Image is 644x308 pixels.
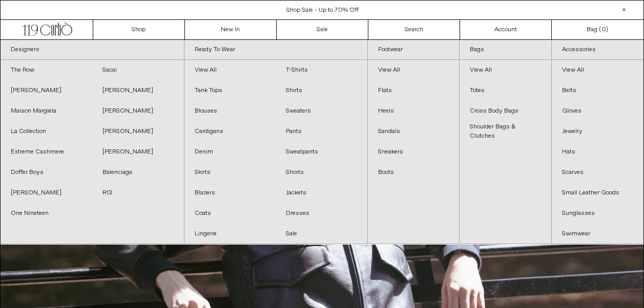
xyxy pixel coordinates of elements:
a: Pants [276,121,367,142]
a: Ready To Wear [184,40,368,60]
a: Hats [552,142,643,162]
a: Sandals [368,121,459,142]
a: La Collection [1,121,92,142]
a: Accessories [552,40,643,60]
a: Tank Tops [184,80,276,101]
a: [PERSON_NAME] [92,80,184,101]
a: Flats [368,80,459,101]
a: Balenciaga [92,162,184,183]
a: Doffer Boys [1,162,92,183]
a: View All [552,60,643,80]
a: Lingerie [184,224,276,244]
a: Sweatpants [276,142,367,162]
a: [PERSON_NAME] [92,142,184,162]
a: Shop Sale - Up to 70% Off [286,6,359,14]
a: [PERSON_NAME] [92,101,184,121]
a: Jewelry [552,121,643,142]
a: The Row [1,60,92,80]
a: [PERSON_NAME] [1,80,92,101]
a: Sneakers [368,142,459,162]
a: Gloves [552,101,643,121]
a: [PERSON_NAME] [92,121,184,142]
a: Shorts [276,162,367,183]
a: Coats [184,203,276,224]
a: Designers [1,40,184,60]
a: Sale [276,224,367,244]
a: Shop [93,20,185,39]
a: Swimwear [552,224,643,244]
a: Scarves [552,162,643,183]
a: Maison Margiela [1,101,92,121]
a: Bag () [552,20,643,39]
a: Bags [460,40,551,60]
a: Sale [277,20,368,39]
a: Account [460,20,552,39]
a: Belts [552,80,643,101]
a: Cross Body Bags [460,101,551,121]
a: View All [460,60,551,80]
a: Cardigans [184,121,276,142]
span: ) [601,25,608,34]
a: Jackets [276,183,367,203]
a: R13 [92,183,184,203]
a: Blazers [184,183,276,203]
a: Boots [368,162,459,183]
a: Shirts [276,80,367,101]
a: Footwear [368,40,459,60]
a: [PERSON_NAME] [1,183,92,203]
a: Skirts [184,162,276,183]
a: Small Leather Goods [552,183,643,203]
a: Sunglasses [552,203,643,224]
a: Sweaters [276,101,367,121]
a: Extreme Cashmere [1,142,92,162]
a: Blouses [184,101,276,121]
a: Dresses [276,203,367,224]
a: T-Shirts [276,60,367,80]
a: Denim [184,142,276,162]
a: View All [184,60,276,80]
a: New In [185,20,277,39]
span: 0 [601,26,606,34]
a: View All [368,60,459,80]
a: Totes [460,80,551,101]
a: Shoulder Bags & Clutches [460,121,551,142]
a: Search [368,20,460,39]
a: Heels [368,101,459,121]
a: Sacai [92,60,184,80]
a: One Nineteen [1,203,92,224]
